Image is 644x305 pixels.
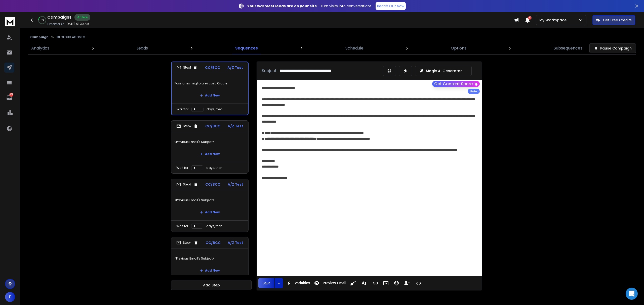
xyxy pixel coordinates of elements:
[47,14,71,20] h1: Campaigns
[551,42,585,54] a: Subsequences
[348,278,358,288] button: Clean HTML
[5,292,15,302] button: F
[448,42,469,54] a: Options
[258,278,274,288] button: Save
[30,35,49,39] button: Campaign
[554,45,582,51] p: Subsequences
[5,17,15,26] img: logo
[176,240,198,245] div: Step 4
[176,182,198,187] div: Step 3
[205,65,220,70] p: CC/BCC
[345,45,364,51] p: Schedule
[247,4,372,9] p: – Turn visits into conversations
[342,42,367,54] a: Schedule
[196,207,224,217] button: Add New
[9,93,13,97] p: 351
[171,62,249,115] li: Step1CC/BCCA/Z TestPossiamo migliorare i costi OracleAdd NewWait fordays, then
[196,149,224,159] button: Add New
[57,35,85,39] p: IKI CLOUD AGOSTO
[468,89,480,94] div: Beta
[171,120,249,174] li: Step2CC/BCCA/Z Test<Previous Email's Subject>Add NewWait fordays, then
[451,45,466,51] p: Options
[196,266,224,276] button: Add New
[426,68,462,73] p: Magic AI Generator
[47,22,64,26] p: Created At:
[359,278,369,288] button: More Text
[65,22,89,26] p: [DATE] 01:39 AM
[171,179,249,232] li: Step3CC/BCCA/Z Test<Previous Email's Subject>Add NewWait fordays, then
[377,4,404,9] p: Reach Out Now
[402,278,412,288] button: Insert Unsubscribe Link
[171,237,249,279] li: Step4CC/BCCA/Z Test<Previous Email's Subject>Add New
[206,240,221,245] p: CC/BCC
[294,281,311,285] span: Variables
[31,45,49,51] p: Analytics
[539,18,569,23] p: My Workspace
[247,4,317,9] strong: Your warmest leads are on your site
[232,42,261,54] a: Sequences
[371,278,380,288] button: Insert Link (Ctrl+K)
[176,224,188,228] p: Wait for
[235,45,258,51] p: Sequences
[626,288,638,300] div: Open Intercom Messenger
[174,251,245,266] p: <Previous Email's Subject>
[414,278,423,288] button: Code View
[381,278,391,288] button: Insert Image (Ctrl+P)
[284,278,311,288] button: Variables
[177,107,188,111] p: Wait for
[134,42,151,54] a: Leads
[174,193,245,207] p: <Previous Email's Subject>
[321,281,347,285] span: Preview Email
[28,42,52,54] a: Analytics
[196,90,224,100] button: Add New
[41,19,44,22] p: 14 %
[205,182,220,187] p: CC/BCC
[4,93,14,103] a: 351
[175,76,245,90] p: Possiamo migliorare i costi Oracle
[177,65,197,70] div: Step 1
[228,124,243,129] p: A/Z Test
[176,124,198,128] div: Step 2
[415,66,472,76] button: Magic AI Generator
[227,65,243,70] p: A/Z Test
[262,68,277,74] p: Subject:
[176,166,188,170] p: Wait for
[432,81,480,87] button: Get Content Score
[589,43,636,53] button: Pause Campaign
[592,15,635,25] button: Get Free Credits
[528,16,532,20] span: 50
[376,2,406,10] a: Reach Out Now
[392,278,401,288] button: Emoticons
[205,124,220,129] p: CC/BCC
[206,224,222,228] p: days, then
[228,182,243,187] p: A/Z Test
[74,14,90,21] div: Active
[174,135,245,149] p: <Previous Email's Subject>
[312,278,347,288] button: Preview Email
[207,107,223,111] p: days, then
[603,18,632,23] p: Get Free Credits
[171,280,252,290] button: Add Step
[206,166,222,170] p: days, then
[137,45,148,51] p: Leads
[228,240,243,245] p: A/Z Test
